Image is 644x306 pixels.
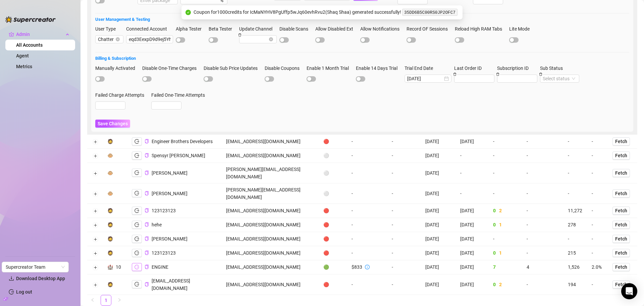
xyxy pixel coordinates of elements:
td: - [564,163,588,183]
label: Beta Tester [209,25,236,33]
button: logout [132,137,142,145]
div: 🐵 [107,190,113,197]
button: logout [132,207,142,215]
span: logout [135,265,139,269]
button: Fetch [612,137,630,145]
td: - [347,204,388,218]
span: copy [145,222,149,227]
span: - [527,282,528,287]
td: [DATE] [456,246,489,260]
code: 35DD6B5C00RS0JP2OFC7 [402,9,458,16]
span: copy [145,191,149,195]
span: 0 [493,208,496,213]
div: 🧔 [107,235,113,243]
td: - [456,163,489,183]
span: logout [135,170,139,175]
button: Expand row [93,282,98,288]
label: Lite Mode [509,25,534,33]
span: logout [135,139,139,144]
div: 🧔 [107,138,113,145]
button: logout [132,280,142,288]
h5: Billing & Subscription [95,55,629,62]
label: Allow Disabled Ext [315,25,358,33]
span: ENGINE [152,264,168,270]
button: Record OF Sessions [407,37,416,43]
button: logout [132,151,142,160]
td: - [588,135,608,149]
label: Failed Charge Attempts [95,91,149,99]
td: [DATE] [421,232,456,246]
td: [DATE] [421,274,456,295]
button: Alpha Tester [176,37,185,43]
span: 0 [493,250,496,256]
span: copy [145,139,149,143]
button: Expand row [93,171,98,176]
span: Fetch [615,264,627,270]
div: Open Intercom Messenger [621,283,637,299]
input: Failed One-Time Attempts [152,102,181,109]
span: Fetch [615,191,627,196]
span: Fetch [615,222,627,227]
a: Agent [16,53,29,58]
td: [EMAIL_ADDRESS][DOMAIN_NAME] [222,135,319,149]
button: Fetch [612,189,630,198]
span: logout [135,208,139,213]
td: - [388,218,421,232]
a: Log out [16,289,32,295]
span: right [117,298,121,302]
span: - [527,222,528,227]
span: delete [453,73,457,76]
td: [DATE] [421,260,456,274]
span: [EMAIL_ADDRESS][DOMAIN_NAME] [152,278,190,291]
label: Connected Account [126,25,171,33]
button: Copy Account UID [145,170,149,175]
td: [EMAIL_ADDRESS][DOMAIN_NAME] [222,246,319,260]
td: [PERSON_NAME][EMAIL_ADDRESS][DOMAIN_NAME] [222,163,319,183]
td: - [347,135,388,149]
td: - [489,149,523,163]
td: [DATE] [456,232,489,246]
div: 10 [116,263,121,271]
td: [EMAIL_ADDRESS][DOMAIN_NAME] [222,204,319,218]
span: 0 [493,222,496,227]
td: - [347,149,388,163]
td: [EMAIL_ADDRESS][DOMAIN_NAME] [222,274,319,295]
td: - [564,135,588,149]
span: copy [145,153,149,158]
label: Disable Coupons [265,64,304,72]
button: left [87,295,98,306]
span: Engineer Brothers Developers [152,139,213,144]
td: [EMAIL_ADDRESS][DOMAIN_NAME] [222,218,319,232]
td: - [388,232,421,246]
span: 🔴 [323,282,329,287]
input: Trial End Date [407,75,443,82]
button: Copy Account UID [145,236,149,242]
button: Reload High RAM Tabs [455,37,464,43]
button: Expand row [93,154,98,159]
button: Disable Scans [279,37,289,43]
button: Expand row [93,237,98,242]
div: $833 [352,263,362,271]
button: Expand row [93,191,98,196]
span: 🔴 [323,222,329,227]
span: logout [135,222,139,227]
span: logout [135,191,139,195]
span: logout [135,153,139,158]
span: 2 [499,282,502,287]
button: Save Changes [95,120,130,128]
span: ⚪ [323,153,329,158]
span: build [3,297,8,301]
span: 0 [493,282,496,287]
div: 🧔 [107,221,113,228]
button: Fetch [612,169,630,177]
label: Subscription ID [497,64,533,72]
span: Fetch [615,208,627,213]
input: Subscription ID [497,75,537,82]
button: logout [132,249,142,257]
td: - [588,149,608,163]
span: 1,526 [568,264,580,270]
div: 🧔 [107,249,113,257]
span: 2.0% [592,264,602,270]
label: Failed One-Time Attempts [151,91,209,99]
td: - [388,163,421,183]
